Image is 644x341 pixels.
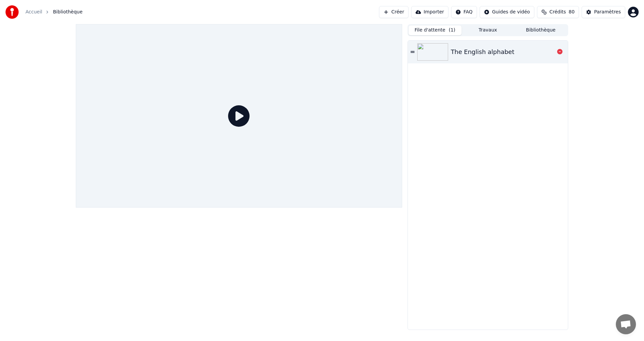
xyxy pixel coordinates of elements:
[379,6,409,18] button: Créer
[549,9,566,15] span: Crédits
[537,6,579,18] button: Crédits80
[449,27,455,34] span: ( 1 )
[53,9,83,15] span: Bibliothèque
[480,6,534,18] button: Guides de vidéo
[25,9,83,15] nav: breadcrumb
[594,9,621,15] div: Paramètres
[25,9,42,15] a: Accueil
[462,25,515,35] button: Travaux
[514,25,567,35] button: Bibliothèque
[409,25,462,35] button: File d'attente
[451,47,514,57] div: The English alphabet
[616,314,636,334] a: Ouvrir le chat
[451,6,477,18] button: FAQ
[582,6,625,18] button: Paramètres
[5,5,19,19] img: youka
[569,9,575,15] span: 80
[411,6,448,18] button: Importer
